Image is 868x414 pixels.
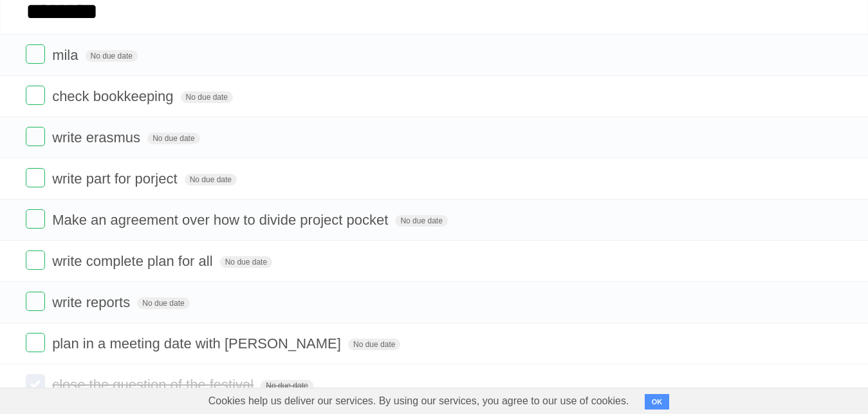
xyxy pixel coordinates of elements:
[137,297,189,309] span: No due date
[26,44,45,64] label: Done
[26,333,45,352] label: Done
[220,256,272,268] span: No due date
[26,127,45,146] label: Done
[196,388,642,414] span: Cookies help us deliver our services. By using our services, you agree to our use of cookies.
[181,91,233,103] span: No due date
[395,215,447,227] span: No due date
[26,209,45,229] label: Done
[52,377,257,393] span: close the question of the festival
[147,133,199,144] span: No due date
[52,335,344,352] span: plan in a meeting date with [PERSON_NAME]
[86,50,138,62] span: No due date
[645,394,670,409] button: OK
[26,168,45,187] label: Done
[348,339,400,350] span: No due date
[52,294,133,310] span: write reports
[52,171,180,187] span: write part for porject
[52,212,391,228] span: Make an agreement over how to divide project pocket
[26,250,45,270] label: Done
[261,380,313,391] span: No due date
[52,253,216,269] span: write complete plan for all
[52,88,176,104] span: check bookkeeping
[26,292,45,311] label: Done
[185,174,237,185] span: No due date
[52,129,143,146] span: write erasmus
[52,47,81,63] span: mila
[26,86,45,105] label: Done
[26,374,45,393] label: Done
